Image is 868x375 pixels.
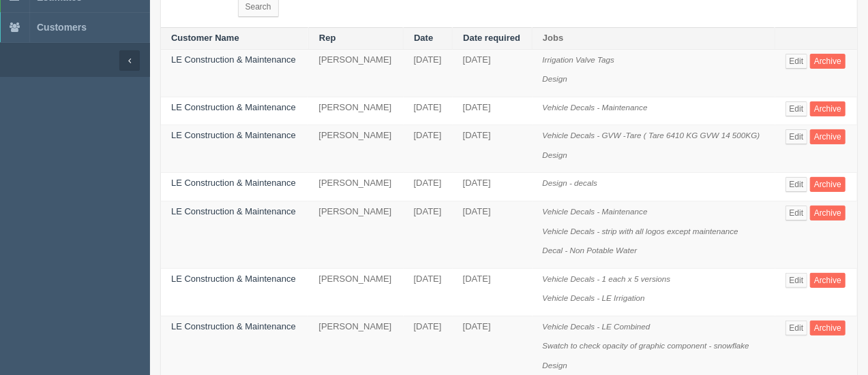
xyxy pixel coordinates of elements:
[308,97,403,125] td: [PERSON_NAME]
[404,49,453,97] td: [DATE]
[785,101,808,116] a: Edit
[533,28,775,50] th: Jobs
[319,33,336,43] a: Rep
[810,54,845,69] a: Archive
[810,177,845,192] a: Archive
[453,173,533,201] td: [DATE]
[171,178,296,188] a: LE Construction & Maintenance
[308,125,403,173] td: [PERSON_NAME]
[543,227,738,235] i: Vehicle Decals - strip with all logos except maintenance
[810,129,845,144] a: Archive
[543,178,598,187] i: Design - decals
[543,74,567,83] i: Design
[171,274,296,284] a: LE Construction & Maintenance
[414,33,433,43] a: Date
[308,268,403,316] td: [PERSON_NAME]
[308,201,403,268] td: [PERSON_NAME]
[810,101,845,116] a: Archive
[810,273,845,288] a: Archive
[543,361,567,370] i: Design
[810,206,845,221] a: Archive
[37,22,87,33] span: Customers
[543,131,760,140] i: Vehicle Decals - GVW -Tare ( Tare 6410 KG GVW 14 500KG)
[543,274,671,283] i: Vehicle Decals - 1 each x 5 versions
[785,129,808,144] a: Edit
[404,268,453,316] td: [DATE]
[543,103,648,112] i: Vehicle Decals - Maintenance
[453,201,533,268] td: [DATE]
[171,54,296,65] a: LE Construction & Maintenance
[404,201,453,268] td: [DATE]
[785,206,808,221] a: Edit
[785,273,808,288] a: Edit
[453,97,533,125] td: [DATE]
[543,341,749,350] i: Swatch to check opacity of graphic component - snowflake
[453,125,533,173] td: [DATE]
[171,33,239,43] a: Customer Name
[404,125,453,173] td: [DATE]
[785,321,808,336] a: Edit
[308,49,403,97] td: [PERSON_NAME]
[785,54,808,69] a: Edit
[543,293,645,302] i: Vehicle Decals - LE Irrigation
[543,246,638,255] i: Decal - Non Potable Water
[171,206,296,216] a: LE Construction & Maintenance
[785,177,808,192] a: Edit
[543,322,650,331] i: Vehicle Decals - LE Combined
[453,268,533,316] td: [DATE]
[308,173,403,201] td: [PERSON_NAME]
[171,130,296,140] a: LE Construction & Maintenance
[543,55,615,64] i: Irrigation Valve Tags
[171,321,296,331] a: LE Construction & Maintenance
[463,33,520,43] a: Date required
[404,97,453,125] td: [DATE]
[810,321,845,336] a: Archive
[453,49,533,97] td: [DATE]
[543,150,567,159] i: Design
[171,102,296,112] a: LE Construction & Maintenance
[543,207,648,216] i: Vehicle Decals - Maintenance
[404,173,453,201] td: [DATE]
